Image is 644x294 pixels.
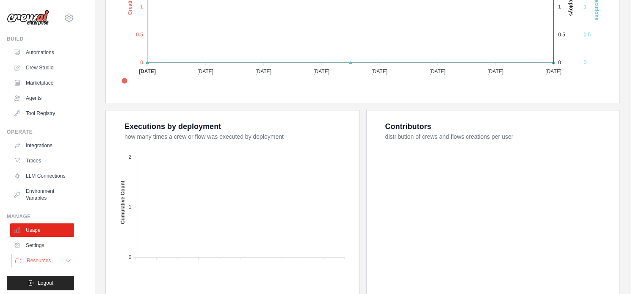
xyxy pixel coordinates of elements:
a: Usage [10,223,74,237]
a: Traces [10,154,74,168]
span: Resources [27,257,51,264]
tspan: [DATE] [371,68,387,74]
div: Manage [7,213,74,220]
div: Contributors [385,121,431,132]
span: Logout [38,280,53,286]
a: Tool Registry [10,107,74,120]
tspan: 1 [558,4,561,10]
tspan: 1 [140,4,143,10]
tspan: 0 [558,60,561,66]
tspan: 0.5 [136,32,143,38]
dt: distribution of crews and flows creations per user [385,132,610,141]
a: Integrations [10,139,74,152]
a: Automations [10,46,74,59]
img: Logo [7,10,49,26]
tspan: 2 [129,154,132,159]
a: Agents [10,91,74,105]
button: Resources [11,254,75,267]
button: Logout [7,276,74,290]
a: LLM Connections [10,169,74,183]
a: Settings [10,239,74,252]
tspan: 0.5 [558,32,565,38]
dt: how many times a crew or flow was executed by deployment [124,132,349,141]
text: Cumulative Count [120,180,126,224]
tspan: [DATE] [197,68,213,74]
tspan: [DATE] [487,68,503,74]
div: Executions by deployment [124,121,221,132]
a: Marketplace [10,76,74,90]
tspan: [DATE] [255,68,271,74]
tspan: 1 [129,204,132,210]
tspan: [DATE] [313,68,329,74]
div: Operate [7,129,74,135]
tspan: 0 [140,60,143,66]
a: Crew Studio [10,61,74,74]
a: Environment Variables [10,184,74,205]
tspan: [DATE] [139,68,156,74]
tspan: [DATE] [429,68,445,74]
tspan: 0 [129,254,132,260]
tspan: 0.5 [583,32,591,38]
div: Build [7,36,74,42]
tspan: [DATE] [545,68,561,74]
tspan: 0 [583,60,586,66]
tspan: 1 [583,4,586,10]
